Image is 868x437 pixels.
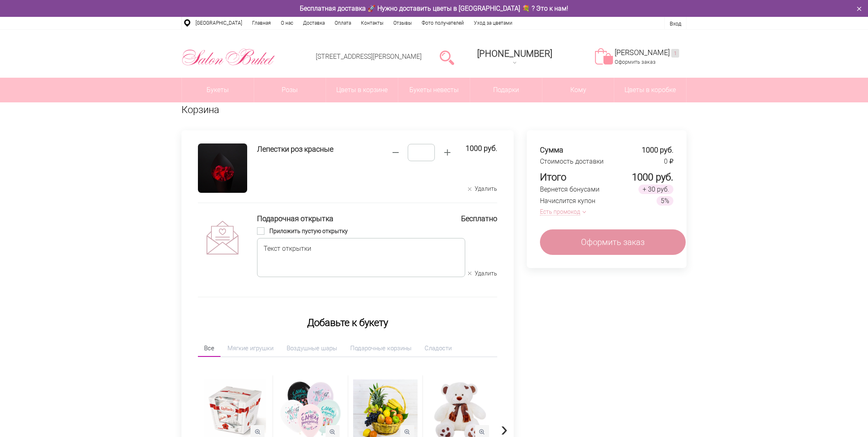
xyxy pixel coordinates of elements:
[540,185,599,194] div: Вернется бонусами
[356,17,388,29] a: Контакты
[398,78,470,102] a: Букеты невесты
[615,48,679,58] a: [PERSON_NAME]1
[542,78,614,102] span: Кому
[280,340,343,357] a: Воздушные шары
[581,236,645,248] span: Оформить заказ
[671,49,679,58] ins: 1
[657,196,673,206] span: 5%
[469,17,517,29] a: Уход за цветами
[614,78,686,102] a: Цветы в коробке
[632,171,673,183] span: 1000 руб.
[540,196,595,206] div: Начислится купон
[470,78,542,102] a: Подарки
[221,340,280,357] a: Мягкие игрушки
[540,229,686,255] a: Оформить заказ
[468,185,497,193] button: Удалить
[670,21,681,27] a: Вход
[276,17,298,29] a: О нас
[247,17,276,29] a: Главная
[198,315,497,330] h2: Добавьте к букету
[642,146,673,154] span: 1000 руб.
[540,157,604,166] div: Стоимость доставки
[540,145,563,155] div: Сумма
[254,78,326,102] a: Розы
[298,17,330,29] a: Доставка
[191,17,247,29] a: [GEOGRAPHIC_DATA]
[418,340,458,357] a: Сладости
[386,143,404,162] button: Нажмите, чтобы уменьшить. Минимальное значение - 0
[326,78,398,102] a: Цветы в корзине
[269,228,348,234] span: Приложить пустую открытку
[182,78,254,102] a: Букеты
[330,17,356,29] a: Оплата
[257,143,386,155] h4: Лепестки роз красные
[198,340,220,357] a: Все
[181,102,687,117] h1: Корзина
[466,143,497,153] span: 1000 руб.
[175,4,693,13] div: Бесплатная доставка 🚀 Нужно доставить цветы в [GEOGRAPHIC_DATA] 💐 ? Это к нам!
[438,143,456,162] button: Нажмите, чтобы увеличить. Максимальное значение - 500
[472,46,557,69] a: [PHONE_NUMBER]
[316,53,422,60] a: [STREET_ADDRESS][PERSON_NAME]
[257,143,386,158] a: Лепестки роз красные
[540,208,583,216] button: Есть промокод
[615,59,656,65] a: Оформить заказ
[388,17,417,29] a: Отзывы
[468,270,497,277] button: Удалить
[638,185,673,194] span: + 30 руб.
[344,340,418,357] a: Подарочные корзины
[417,17,469,29] a: Фото получателей
[257,213,451,224] div: Подарочная открытка
[198,143,247,193] img: Лепестки роз красные
[461,213,497,224] div: Бесплатно
[477,49,552,59] span: [PHONE_NUMBER]
[540,171,566,183] div: Итого
[181,46,276,68] img: Цветы Нижний Новгород
[664,157,673,165] span: 0 ₽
